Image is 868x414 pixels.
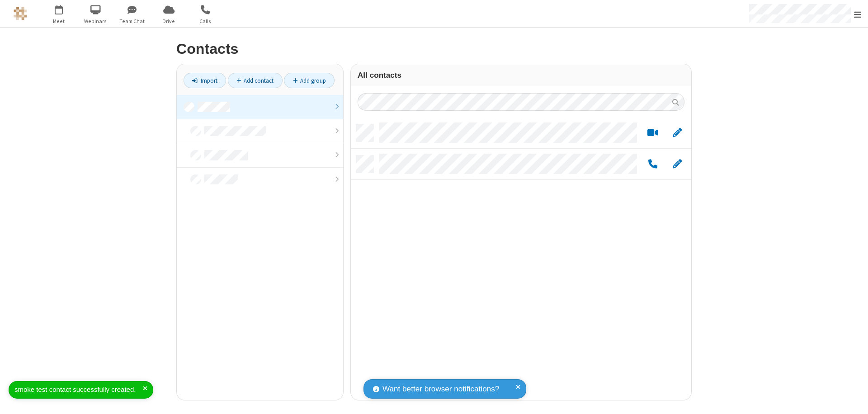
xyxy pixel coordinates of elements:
button: Call by phone [644,159,661,170]
h2: Contacts [176,41,692,57]
span: Webinars [79,17,113,25]
h3: All contacts [358,71,684,80]
button: Start a video meeting [644,127,661,139]
a: Add group [284,73,335,88]
span: Team Chat [115,17,149,25]
span: Calls [189,17,222,25]
div: grid [351,118,691,400]
span: Drive [152,17,186,25]
button: Edit [668,159,686,170]
button: Edit [668,127,686,139]
span: Want better browser notifications? [382,383,499,395]
a: Import [184,73,226,88]
img: QA Selenium DO NOT DELETE OR CHANGE [14,7,27,20]
a: Add contact [228,73,283,88]
iframe: Chat [845,390,861,408]
div: smoke test contact successfully created. [14,385,143,395]
span: Meet [42,17,76,25]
